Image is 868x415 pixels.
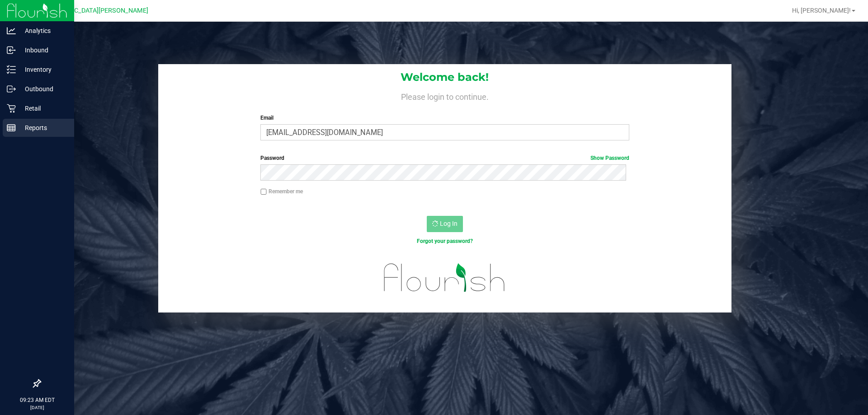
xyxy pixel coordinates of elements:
a: Show Password [590,155,629,161]
p: 09:23 AM EDT [4,396,70,404]
inline-svg: Inbound [7,46,16,55]
p: [DATE] [4,404,70,411]
span: [GEOGRAPHIC_DATA][PERSON_NAME] [37,7,148,14]
input: Remember me [260,189,267,195]
h4: Please login to continue. [158,90,731,101]
inline-svg: Outbound [7,84,16,93]
inline-svg: Analytics [7,26,16,35]
button: Log In [427,216,463,232]
inline-svg: Reports [7,123,16,132]
inline-svg: Retail [7,104,16,113]
p: Inventory [16,64,70,75]
p: Outbound [16,84,70,94]
img: flourish_logo.svg [373,255,516,301]
span: Hi, [PERSON_NAME]! [792,7,851,14]
span: Password [260,155,284,161]
p: Inbound [16,45,70,56]
h1: Welcome back! [158,71,731,83]
p: Analytics [16,25,70,36]
p: Reports [16,122,70,133]
a: Forgot your password? [417,238,473,244]
label: Email [260,114,629,122]
label: Remember me [260,187,303,196]
inline-svg: Inventory [7,65,16,74]
span: Log In [440,220,458,227]
p: Retail [16,103,70,114]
